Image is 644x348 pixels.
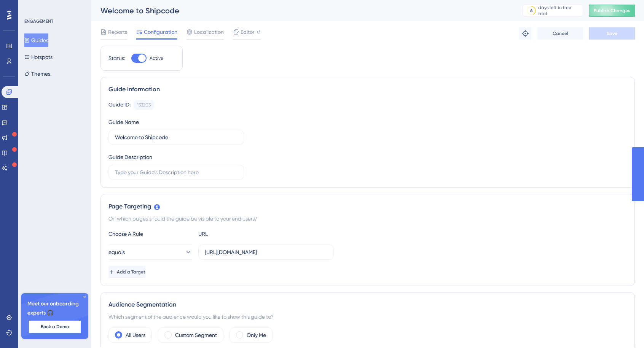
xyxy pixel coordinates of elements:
[538,5,580,17] div: days left in free trial
[108,118,139,127] div: Guide Name
[612,318,635,341] iframe: UserGuiding AI Assistant Launcher
[108,266,145,278] button: Add a Target
[24,67,50,81] button: Themes
[194,27,224,37] span: Localization
[108,27,127,37] span: Reports
[241,27,255,37] span: Editor
[589,27,635,40] button: Save
[137,102,151,108] div: 153203
[100,5,503,16] div: Welcome to Shipcode
[247,331,266,340] label: Only Me
[175,331,217,340] label: Custom Segment
[108,214,627,223] div: On which pages should the guide be visible to your end users?
[594,8,630,14] span: Publish Changes
[537,27,583,40] button: Cancel
[41,324,69,330] span: Book a Demo
[108,100,131,110] div: Guide ID:
[117,269,145,275] span: Add a Target
[108,153,152,162] div: Guide Description
[553,30,568,37] span: Cancel
[589,5,635,17] button: Publish Changes
[115,168,238,176] input: Type your Guide’s Description here
[108,229,192,238] div: Choose A Rule
[607,30,617,37] span: Save
[530,8,533,14] div: 6
[150,55,163,61] span: Active
[108,245,192,260] button: equals
[29,321,81,333] button: Book a Demo
[108,54,125,63] div: Status:
[198,229,282,238] div: URL
[27,299,82,318] span: Meet our onboarding experts 🎧
[24,18,53,24] div: ENGAGEMENT
[108,85,627,94] div: Guide Information
[108,202,627,211] div: Page Targeting
[126,331,145,340] label: All Users
[24,33,48,47] button: Guides
[108,248,125,257] span: equals
[115,133,238,141] input: Type your Guide’s Name here
[108,300,627,309] div: Audience Segmentation
[205,248,327,256] input: yourwebsite.com/path
[144,27,177,37] span: Configuration
[24,50,53,64] button: Hotspots
[108,312,627,321] div: Which segment of the audience would you like to show this guide to?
